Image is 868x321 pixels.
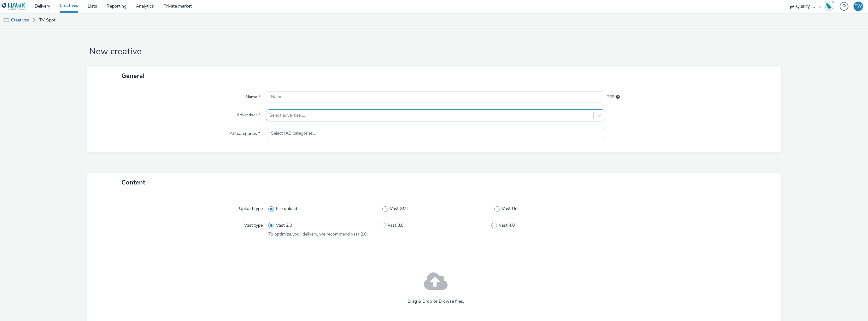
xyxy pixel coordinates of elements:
span: General [121,72,144,80]
span: 255 [607,94,614,100]
span: Vast XML [390,206,409,212]
span: Content [121,178,145,187]
label: IAB categories * [226,128,263,137]
div: Maximum 255 characters [616,94,620,100]
span: Vast 4.0 [499,222,515,229]
h1: New creative [87,46,781,58]
label: Advertiser * [234,109,263,118]
img: tv [3,17,9,24]
a: Hawk Academy [824,1,836,11]
label: Upload type [237,203,265,212]
span: Select IAB categories... [271,131,316,136]
img: undefined Logo [2,3,26,10]
label: Name * [243,91,263,100]
span: To optimize your delivery, we recommend vast 2.0 [268,231,367,237]
span: Vast Url [502,206,518,212]
a: TV Spot [36,13,59,28]
input: Name [266,91,605,102]
img: Hawk Academy [824,1,834,11]
span: Vast 3.0 [387,222,403,229]
span: File upload [276,206,297,212]
span: Drag & Drop or Browse files. [408,298,464,305]
span: Vast 2.0 [276,222,292,229]
label: Vast type [242,220,265,229]
div: PW [854,2,862,11]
